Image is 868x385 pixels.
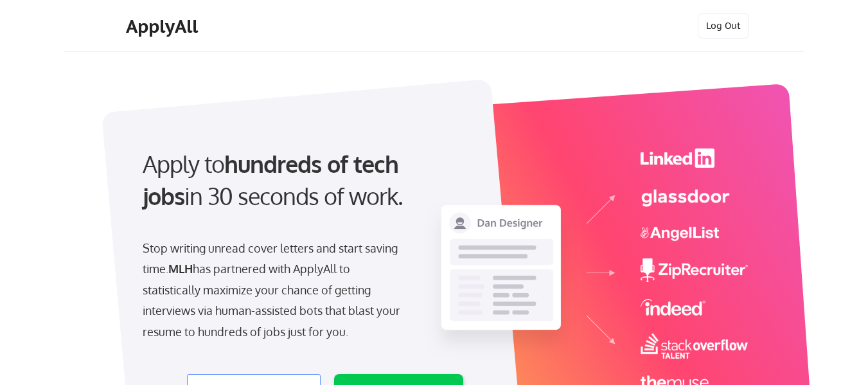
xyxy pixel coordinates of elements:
strong: MLH [168,262,193,276]
div: Apply to in 30 seconds of work. [143,148,458,213]
div: ApplyAll [126,15,202,37]
button: Log Out [698,13,749,39]
strong: hundreds of tech jobs [143,149,404,210]
div: Stop writing unread cover letters and start saving time. has partnered with ApplyAll to statistic... [143,238,407,342]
